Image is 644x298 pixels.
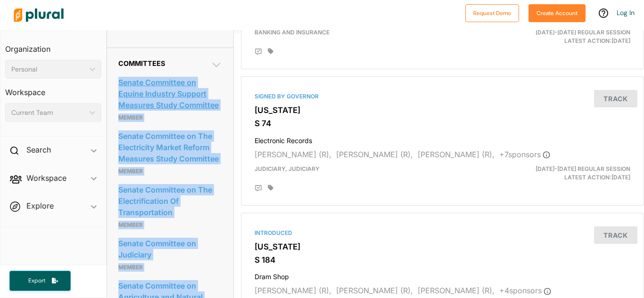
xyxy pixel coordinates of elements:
[536,165,630,172] span: [DATE]-[DATE] Regular Session
[336,286,413,295] span: [PERSON_NAME] (R),
[118,236,222,262] a: Senate Committee on Judiciary
[26,145,51,155] h2: Search
[418,286,495,295] span: [PERSON_NAME] (R),
[118,219,222,231] p: Member
[22,277,52,285] span: Export
[118,262,222,273] p: Member
[268,185,273,191] div: Add tags
[255,242,630,251] h3: [US_STATE]
[617,8,635,17] a: Log In
[5,35,101,56] h3: Organization
[118,129,222,166] a: Senate Committee on The Electricity Market Reform Measures Study Committee
[418,150,495,159] span: [PERSON_NAME] (R),
[255,29,330,36] span: Banking and Insurance
[255,165,320,172] span: Judiciary, Judiciary
[255,286,331,295] span: [PERSON_NAME] (R),
[528,8,586,17] a: Create Account
[118,75,222,112] a: Senate Committee on Equine Industry Support Measures Study Committee
[11,108,86,118] div: Current Team
[255,105,630,115] h3: [US_STATE]
[255,48,262,56] div: Add Position Statement
[255,255,630,265] h3: S 184
[11,64,86,74] div: Personal
[255,132,630,145] h4: Electronic Records
[594,226,637,244] button: Track
[118,183,222,219] a: Senate Committee on The Electrification Of Transportation
[255,150,331,159] span: [PERSON_NAME] (R),
[528,4,586,22] button: Create Account
[499,150,550,159] span: + 7 sponsor s
[5,79,101,99] h3: Workspace
[536,29,630,36] span: [DATE]-[DATE] Regular Session
[118,112,222,123] p: Member
[507,28,637,45] div: Latest Action: [DATE]
[118,59,165,67] span: Committees
[465,8,519,17] a: Request Demo
[465,4,519,22] button: Request Demo
[255,268,630,281] h4: Dram Shop
[268,48,273,55] div: Add tags
[255,185,262,192] div: Add Position Statement
[255,119,630,128] h3: S 74
[336,150,413,159] span: [PERSON_NAME] (R),
[507,165,637,182] div: Latest Action: [DATE]
[9,271,71,291] button: Export
[255,92,630,101] div: Signed by Governor
[499,286,551,295] span: + 4 sponsor s
[594,90,637,107] button: Track
[118,166,222,177] p: Member
[255,229,630,237] div: Introduced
